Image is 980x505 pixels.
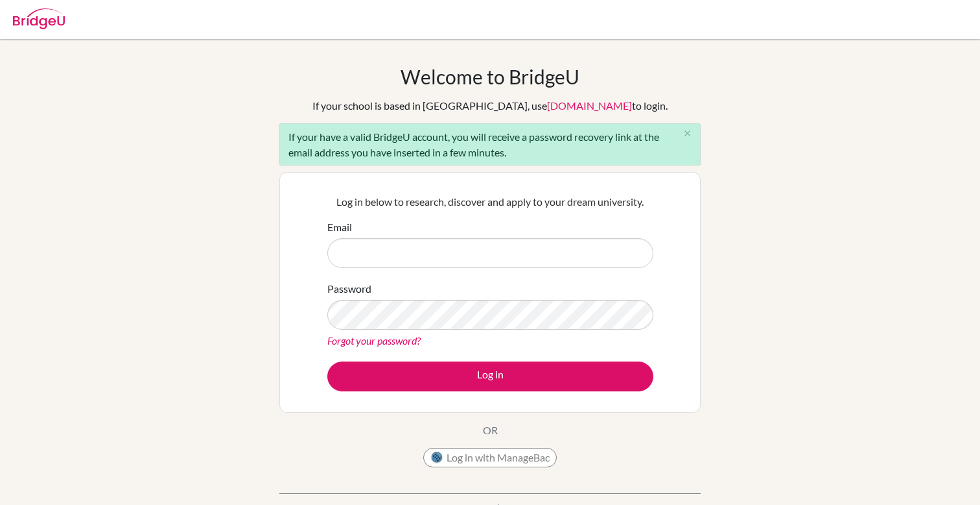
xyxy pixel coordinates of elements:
[682,129,692,138] i: close
[327,334,421,347] a: Forgot your password?
[327,362,653,391] button: Log in
[13,8,65,29] img: Bridge-U
[547,99,632,112] a: [DOMAIN_NAME]
[423,448,557,467] button: Log in with ManageBac
[327,281,371,297] label: Password
[327,219,352,235] label: Email
[483,423,498,438] p: OR
[312,98,668,114] div: If your school is based in [GEOGRAPHIC_DATA], use to login.
[674,124,700,143] button: Close
[327,194,653,210] p: Log in below to research, discover and apply to your dream university.
[401,65,579,88] h1: Welcome to BridgeU
[279,123,701,166] div: If your have a valid BridgeU account, you will receive a password recovery link at the email addr...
